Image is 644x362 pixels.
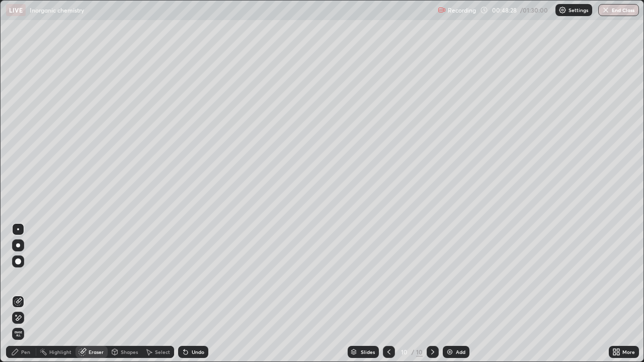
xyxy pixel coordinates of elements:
div: Eraser [89,349,104,354]
img: class-settings-icons [558,6,567,14]
div: Add [456,349,465,354]
div: 10 [416,347,423,356]
div: Highlight [49,349,71,354]
div: Shapes [121,349,138,354]
img: add-slide-button [446,348,454,356]
p: Recording [448,7,476,14]
div: / [411,349,414,355]
div: Undo [192,349,204,354]
div: More [622,349,635,354]
div: 10 [399,349,409,355]
p: Settings [569,8,588,13]
div: Select [155,349,170,354]
img: end-class-cross [602,6,610,14]
p: LIVE [9,6,23,14]
button: End Class [598,4,639,16]
div: Pen [21,349,30,354]
span: Erase all [13,331,24,337]
img: recording.375f2c34.svg [438,6,446,14]
p: Inorganic chemistry [30,6,84,14]
div: Slides [361,349,375,354]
